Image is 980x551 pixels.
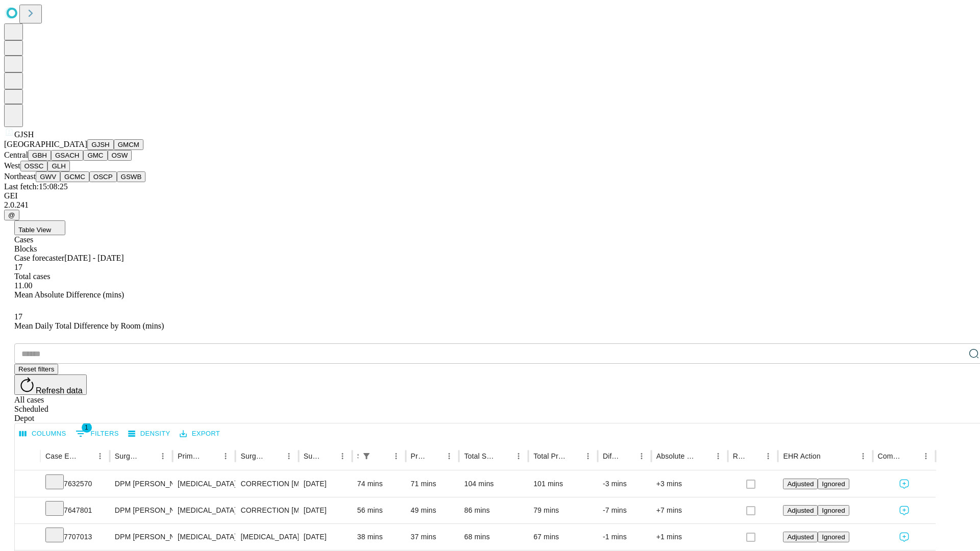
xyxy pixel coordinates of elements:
[856,449,870,463] button: Menu
[511,449,526,463] button: Menu
[240,497,293,523] div: CORRECTION [MEDICAL_DATA], RESECTION [MEDICAL_DATA] BASE
[89,171,117,182] button: OSCP
[335,449,350,463] button: Menu
[14,374,87,395] button: Refresh data
[178,497,230,523] div: [MEDICAL_DATA]
[375,449,389,463] button: Sort
[45,524,105,550] div: 7707013
[18,365,54,373] span: Reset filters
[783,479,818,489] button: Adjusted
[533,452,566,460] div: Total Predicted Duration
[60,171,89,182] button: GCMC
[711,449,725,463] button: Menu
[282,449,296,463] button: Menu
[4,140,87,148] span: [GEOGRAPHIC_DATA]
[45,471,105,497] div: 7632570
[115,471,167,497] div: DPM [PERSON_NAME] [PERSON_NAME]
[178,452,203,460] div: Primary Service
[14,130,34,139] span: GJSH
[783,505,818,516] button: Adjusted
[464,497,523,523] div: 86 mins
[411,497,454,523] div: 49 mins
[818,532,849,542] button: Ignored
[204,449,218,463] button: Sort
[787,480,814,488] span: Adjusted
[359,449,374,463] div: 1 active filter
[411,524,454,550] div: 37 mins
[919,449,933,463] button: Menu
[36,386,83,395] span: Refresh data
[357,452,358,460] div: Scheduled In Room Duration
[389,449,403,463] button: Menu
[115,524,167,550] div: DPM [PERSON_NAME] [PERSON_NAME]
[818,479,849,489] button: Ignored
[51,150,83,161] button: GSACH
[533,497,593,523] div: 79 mins
[17,426,69,442] button: Select columns
[357,471,401,497] div: 74 mins
[4,210,19,220] button: @
[178,524,230,550] div: [MEDICAL_DATA]
[603,497,646,523] div: -7 mins
[904,449,919,463] button: Sort
[787,533,814,541] span: Adjusted
[603,452,619,460] div: Difference
[533,524,593,550] div: 67 mins
[567,449,581,463] button: Sort
[878,452,903,460] div: Comments
[822,480,845,488] span: Ignored
[114,139,143,150] button: GMCM
[634,449,649,463] button: Menu
[411,452,427,460] div: Predicted In Room Duration
[141,449,156,463] button: Sort
[321,449,335,463] button: Sort
[787,507,814,514] span: Adjusted
[218,449,233,463] button: Menu
[464,524,523,550] div: 68 mins
[4,191,976,201] div: GEI
[4,161,20,170] span: West
[4,182,68,191] span: Last fetch: 15:08:25
[761,449,775,463] button: Menu
[240,524,293,550] div: [MEDICAL_DATA] COMPLETE EXCISION 5TH [MEDICAL_DATA] HEAD
[14,263,22,271] span: 17
[36,171,60,182] button: GWV
[656,471,723,497] div: +3 mins
[28,150,51,161] button: GBH
[14,254,64,262] span: Case forecaster
[20,475,35,493] button: Expand
[87,139,114,150] button: GJSH
[82,422,92,433] span: 1
[656,524,723,550] div: +1 mins
[240,471,293,497] div: CORRECTION [MEDICAL_DATA], [MEDICAL_DATA] [MEDICAL_DATA]
[93,449,107,463] button: Menu
[304,497,347,523] div: [DATE]
[177,426,223,442] button: Export
[4,151,28,159] span: Central
[747,449,761,463] button: Sort
[18,226,51,234] span: Table View
[20,529,35,546] button: Expand
[822,533,845,541] span: Ignored
[411,471,454,497] div: 71 mins
[20,161,48,171] button: OSSC
[581,449,595,463] button: Menu
[464,452,496,460] div: Total Scheduled Duration
[14,321,164,330] span: Mean Daily Total Difference by Room (mins)
[428,449,442,463] button: Sort
[115,452,140,460] div: Surgeon Name
[822,449,836,463] button: Sort
[4,201,976,210] div: 2.0.241
[126,426,173,442] button: Density
[656,497,723,523] div: +7 mins
[357,524,401,550] div: 38 mins
[108,150,132,161] button: OSW
[442,449,456,463] button: Menu
[45,497,105,523] div: 7647801
[656,452,696,460] div: Absolute Difference
[783,532,818,542] button: Adjusted
[267,449,282,463] button: Sort
[47,161,69,171] button: GLH
[73,425,121,442] button: Show filters
[733,452,746,460] div: Resolved in EHR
